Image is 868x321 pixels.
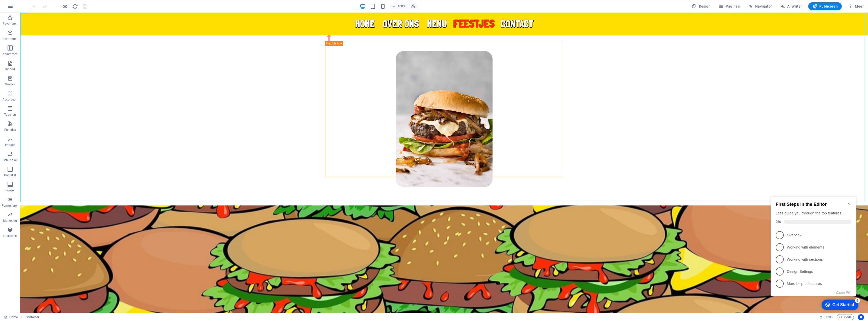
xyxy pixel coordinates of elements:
button: Klik hier om de voorbeeldmodus te verlaten en verder te gaan met bewerken [62,3,68,9]
p: Inhoud [5,67,15,71]
div: 5 [86,109,91,114]
span: Design [692,4,711,9]
p: Vakken [5,82,15,86]
span: 00 00 [825,314,832,320]
button: Pagina's [717,2,742,10]
p: Overview [18,43,79,48]
h6: Sessietijd [819,314,833,320]
button: AI Writer [778,2,804,10]
div: Get Started 5 items remaining, 0% complete [53,110,90,121]
p: Accordeon [3,97,17,102]
li: Design Settings [2,76,88,88]
button: 100% [390,3,408,9]
p: Marketing [3,219,17,223]
li: More helpful features [2,88,88,100]
button: Design [690,2,713,10]
span: Meer [848,4,864,9]
i: Stel bij het wijzigen van de grootte van de weergegeven website automatisch het juist zoomniveau ... [411,4,415,9]
h6: 100% [398,3,406,9]
i: Pagina opnieuw laden [72,4,78,9]
p: Kolommen [3,52,18,56]
div: Get Started [64,113,86,118]
p: Design Settings [18,80,79,85]
li: Working with elements [2,52,88,64]
button: Close this [67,101,83,105]
p: Functies [4,128,16,132]
span: Pagina's [719,4,740,9]
span: 0% [7,30,15,34]
p: Tabellen [4,113,16,117]
p: Working with elements [18,55,79,61]
div: Design (Ctrl+Alt+Y) [690,2,713,10]
span: Navigator [748,4,772,9]
p: More helpful features [18,92,79,97]
button: Code [837,314,854,320]
p: Formulieren [2,204,18,208]
a: Klik om selectie op te heffen, dubbelklik om Pagina's te open [4,314,18,320]
p: Images [5,143,15,147]
h2: First Steps in the Editor [7,12,83,18]
p: Koptekst [4,173,16,177]
button: reload [72,3,78,9]
span: Klik om te selecteren, dubbelklik om te bewerken [25,314,40,320]
p: Working with sections [18,67,79,73]
span: AI Writer [780,4,802,9]
button: Meer [846,2,866,10]
li: Working with sections [2,64,88,76]
span: Publiceren [812,4,838,9]
nav: breadcrumb [25,314,40,320]
p: Collecties [3,234,17,238]
p: Favorieten [3,22,17,26]
button: Usercentrics [858,314,864,320]
button: Publiceren [808,2,842,10]
div: Let's guide you through the top features [7,21,83,27]
p: Schuifblok [3,158,17,162]
li: Overview [2,40,88,52]
span: Code [839,314,852,320]
p: Footer [6,188,15,192]
button: Navigator [746,2,774,10]
span: : [828,315,829,319]
div: Minimize checklist [79,12,83,16]
p: Elementen [3,37,17,41]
